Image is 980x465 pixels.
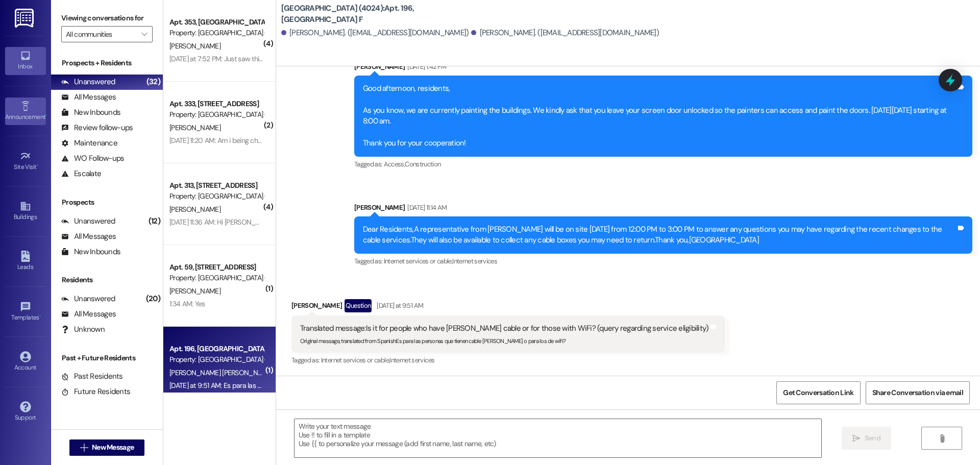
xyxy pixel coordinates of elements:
[61,138,117,149] div: Maintenance
[169,191,264,202] div: Property: [GEOGRAPHIC_DATA] (4024)
[66,26,136,42] input: All communities
[61,77,115,87] div: Unanswered
[384,160,405,168] span: Access ,
[51,353,163,363] div: Past + Future Residents
[37,162,38,169] span: •
[842,427,891,450] button: Send
[471,28,659,38] div: [PERSON_NAME]. ([EMAIL_ADDRESS][DOMAIN_NAME])
[5,248,46,275] a: Leads
[61,247,120,257] div: New Inbounds
[872,387,963,398] span: Share Conversation via email
[300,337,566,345] sub: Original message, translated from Spanish : Es para las personas que tienen cable [PERSON_NAME] o...
[69,439,145,456] button: New Message
[938,434,946,443] i: 
[169,381,445,390] div: [DATE] at 9:51 AM: Es para las personas que tienen cable [PERSON_NAME] o para los de wifi?
[146,213,163,229] div: (12)
[39,312,41,320] span: •
[169,17,264,28] div: Apt. 353, [GEOGRAPHIC_DATA] P
[291,299,725,315] div: [PERSON_NAME]
[144,74,163,90] div: (32)
[61,231,116,242] div: All Messages
[61,107,120,118] div: New Inbounds
[363,83,956,149] div: Good afternoon, residents, As you know, we are currently painting the buildings. We kindly ask th...
[852,434,860,443] i: 
[354,254,972,268] div: Tagged as:
[169,286,220,296] span: [PERSON_NAME]
[169,368,276,377] span: [PERSON_NAME] [PERSON_NAME]
[143,291,163,307] div: (20)
[405,160,440,168] span: Construction
[5,148,46,175] a: Site Visit •
[61,10,153,26] label: Viewing conversations for
[169,136,459,145] div: [DATE] 11:20 AM: Am i being charged for Cable? Because i don't have a [PERSON_NAME] cable box
[169,109,264,120] div: Property: [GEOGRAPHIC_DATA] (4024)
[321,356,389,364] span: Internet services or cable ,
[169,205,220,214] span: [PERSON_NAME]
[45,112,47,119] span: •
[169,54,552,63] div: [DATE] at 7:52 PM: Just saw this on Neighbors: [URL][DOMAIN_NAME] FYI video showing someone near ...
[169,217,705,227] div: [DATE] 11:36 AM: Hi [PERSON_NAME], can I get a brief heads up about what's happening with the cab...
[61,371,123,382] div: Past Residents
[169,344,264,354] div: Apt. 196, [GEOGRAPHIC_DATA] F
[300,323,709,334] div: Translated message: Is it for people who have [PERSON_NAME] cable or for those with WiFi? (query ...
[405,202,447,213] div: [DATE] 11:14 AM
[169,273,264,283] div: Property: [GEOGRAPHIC_DATA] (4024)
[92,442,134,453] span: New Message
[61,324,105,335] div: Unknown
[61,153,124,164] div: WO Follow-ups
[452,257,497,265] span: Internet services
[5,348,46,376] a: Account
[783,387,853,398] span: Get Conversation Link
[80,444,88,452] i: 
[51,197,163,208] div: Prospects
[354,202,972,216] div: [PERSON_NAME]
[61,309,116,320] div: All Messages
[169,354,264,365] div: Property: [GEOGRAPHIC_DATA] (4024)
[61,123,133,133] div: Review follow-ups
[169,262,264,273] div: Apt. 59, [STREET_ADDRESS]
[354,61,972,76] div: [PERSON_NAME]
[354,157,972,172] div: Tagged as:
[291,353,725,368] div: Tagged as:
[169,299,205,308] div: 1:34 AM: Yes
[141,30,147,38] i: 
[776,381,860,404] button: Get Conversation Link
[866,381,970,404] button: Share Conversation via email
[169,180,264,191] div: Apt. 313, [STREET_ADDRESS]
[405,61,446,72] div: [DATE] 1:42 PM
[169,123,220,132] span: [PERSON_NAME]
[5,398,46,426] a: Support
[51,58,163,68] div: Prospects + Residents
[5,47,46,75] a: Inbox
[384,257,452,265] span: Internet services or cable ,
[281,3,485,25] b: [GEOGRAPHIC_DATA] (4024): Apt. 196, [GEOGRAPHIC_DATA] F
[61,168,101,179] div: Escalate
[61,92,116,103] div: All Messages
[51,275,163,285] div: Residents
[61,386,130,397] div: Future Residents
[61,216,115,227] div: Unanswered
[345,299,372,312] div: Question
[389,356,434,364] span: Internet services
[15,9,36,28] img: ResiDesk Logo
[865,433,880,444] span: Send
[5,298,46,326] a: Templates •
[61,293,115,304] div: Unanswered
[281,28,469,38] div: [PERSON_NAME]. ([EMAIL_ADDRESS][DOMAIN_NAME])
[169,99,264,109] div: Apt. 333, [STREET_ADDRESS]
[169,28,264,38] div: Property: [GEOGRAPHIC_DATA] (4024)
[363,224,956,246] div: Dear Residents,A representative from [PERSON_NAME] will be on site [DATE] from 12:00 PM to 3:00 P...
[169,41,220,51] span: [PERSON_NAME]
[374,300,423,311] div: [DATE] at 9:51 AM
[5,198,46,225] a: Buildings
